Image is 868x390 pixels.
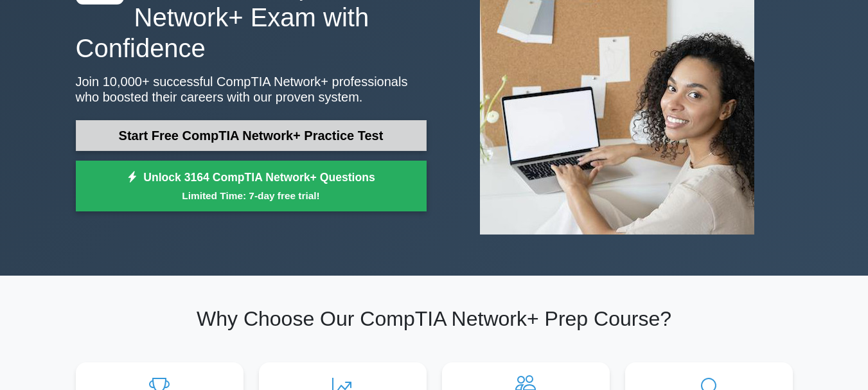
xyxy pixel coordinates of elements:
p: Join 10,000+ successful CompTIA Network+ professionals who boosted their careers with our proven ... [76,74,427,105]
small: Limited Time: 7-day free trial! [92,188,411,203]
a: Unlock 3164 CompTIA Network+ QuestionsLimited Time: 7-day free trial! [76,161,427,212]
h2: Why Choose Our CompTIA Network+ Prep Course? [76,306,793,331]
a: Start Free CompTIA Network+ Practice Test [76,120,427,151]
